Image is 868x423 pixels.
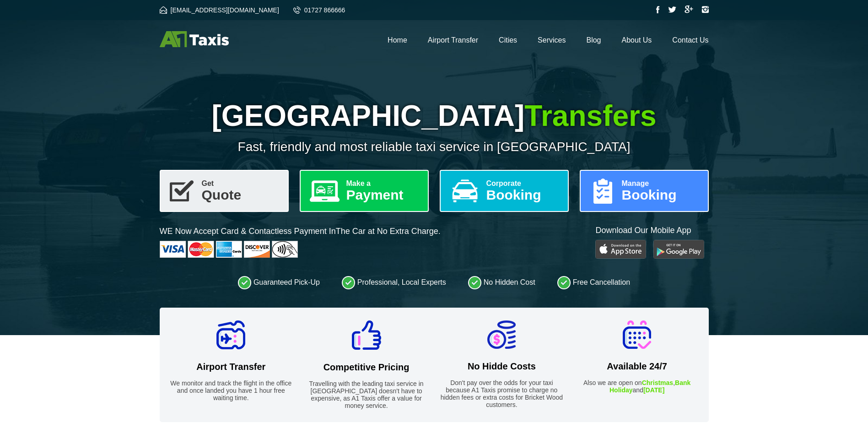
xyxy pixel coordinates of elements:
a: About Us [622,36,652,44]
img: Instagram [701,6,709,13]
a: Blog [586,36,601,44]
strong: Christmas [642,379,673,386]
li: Guaranteed Pick-Up [238,276,320,289]
h2: Competitive Pricing [304,362,429,373]
h2: Available 24/7 [575,361,700,372]
li: Professional, Local Experts [342,276,446,289]
a: GetQuote [160,170,289,212]
h2: Airport Transfer [169,362,294,372]
img: A1 Taxis St Albans LTD [160,31,229,47]
a: Home [388,36,407,44]
p: Also we are open on , and [575,379,700,394]
a: Airport Transfer [428,36,478,44]
p: Don't pay over the odds for your taxi because A1 Taxis promise to charge no hidden fees or extra ... [439,379,564,408]
li: No Hidden Cost [468,276,535,289]
li: Free Cancellation [557,276,630,289]
img: Google Play [653,240,704,259]
img: Twitter [668,6,676,13]
span: Corporate [486,180,561,187]
p: Download Our Mobile App [595,225,708,236]
p: We monitor and track the flight in the office and once landed you have 1 hour free waiting time. [169,380,294,401]
strong: Bank Holiday [609,379,690,394]
img: Google Plus [685,5,693,13]
a: ManageBooking [580,170,709,212]
a: CorporateBooking [440,170,569,212]
span: Make a [346,180,421,187]
h1: [GEOGRAPHIC_DATA] [160,99,709,133]
a: 01727 866666 [293,6,345,14]
img: Available 24/7 Icon [623,320,651,349]
span: The Car at No Extra Charge. [336,227,441,236]
img: Cards [160,241,298,258]
a: Services [538,36,566,44]
span: Manage [622,180,701,187]
img: Competitive Pricing Icon [352,320,381,350]
span: Transfers [524,99,656,132]
p: Travelling with the leading taxi service in [GEOGRAPHIC_DATA] doesn't have to expensive, as A1 Ta... [304,380,429,409]
a: [EMAIL_ADDRESS][DOMAIN_NAME] [160,6,279,14]
span: Get [202,180,280,187]
a: Make aPayment [300,170,429,212]
a: Contact Us [672,36,708,44]
strong: [DATE] [643,386,664,394]
p: Fast, friendly and most reliable taxi service in [GEOGRAPHIC_DATA] [160,140,709,154]
img: No Hidde Costs Icon [487,320,516,349]
img: Facebook [656,6,660,13]
img: Airport Transfer Icon [216,320,245,349]
h2: No Hidde Costs [439,361,564,372]
a: Cities [499,36,517,44]
img: Play Store [595,240,646,259]
p: WE Now Accept Card & Contactless Payment In [160,226,441,237]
